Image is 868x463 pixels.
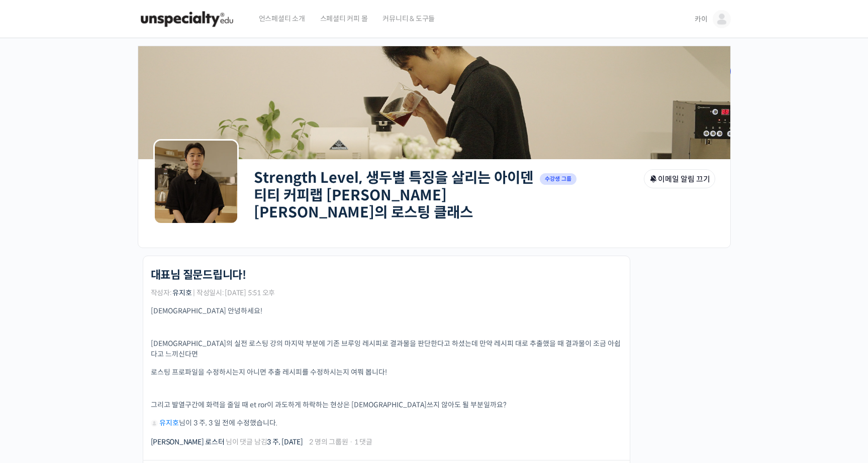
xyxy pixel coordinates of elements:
[151,438,303,445] span: 님이 댓글 남김
[172,288,191,297] a: 유지호
[349,437,353,446] span: ·
[151,400,622,410] p: 그리고 발열구간에 화력을 줄일 때 et ror이 과도하게 하락하는 현상은 [DEMOGRAPHIC_DATA]쓰지 않아도 될 부분일까요?
[540,173,577,185] span: 수강생 그룹
[309,438,348,445] span: 2 명의 그룹원
[254,169,533,221] a: Strength Level, 생두별 특징을 살리는 아이덴티티 커피랩 [PERSON_NAME] [PERSON_NAME]의 로스팅 클래스
[151,437,225,446] a: [PERSON_NAME] 로스터
[695,15,708,24] span: 카이
[151,289,275,296] span: 작성자: | 작성일시: [DATE] 5:51 오후
[151,367,622,378] p: 로스팅 프로파일을 수정하시는지 아니면 추출 레시피를 수정하시는지 여쭤 봅니다!
[151,338,622,360] p: [DEMOGRAPHIC_DATA]의 실전 로스팅 강의 마지막 부분에 기존 브루잉 레시피로 결과물을 판단한다고 하셨는데 만약 레시피 대로 추출했을 때 결과물이 조금 아쉽다고 느...
[151,418,622,428] li: 님이 3 주, 3 일 전에 수정했습니다.
[153,139,239,224] img: Group logo of Strength Level, 생두별 특징을 살리는 아이덴티티 커피랩 윤원균 대표의 로스팅 클래스
[644,169,715,188] button: 이메일 알림 끄기
[151,306,622,316] p: [DEMOGRAPHIC_DATA] 안녕하세요!
[151,269,246,282] h1: 대표님 질문드립니다!
[354,438,372,445] span: 1 댓글
[159,418,179,427] a: 유지호
[151,418,158,427] a: "유지호"님 프로필 보기
[267,437,303,446] a: 3 주, [DATE]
